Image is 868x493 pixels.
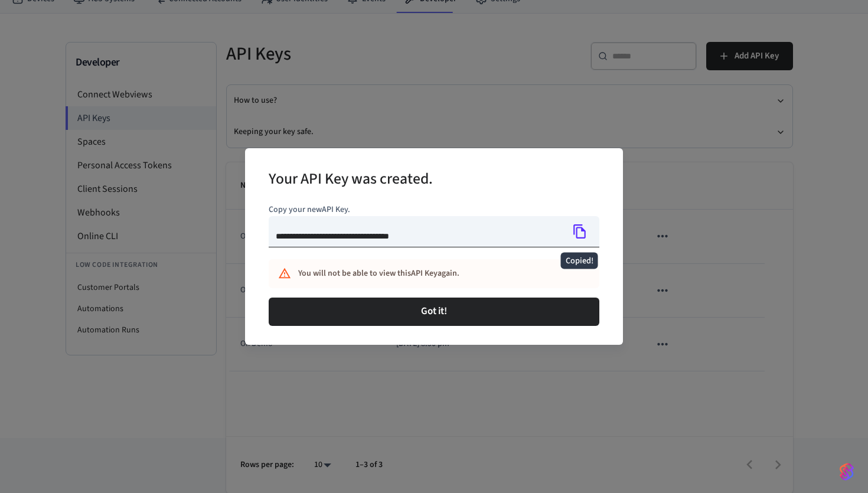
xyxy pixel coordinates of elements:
h2: Your API Key was created. [269,162,433,198]
p: Copy your new API Key . [269,204,599,216]
button: Got it! [269,298,599,326]
img: SeamLogoGradient.69752ec5.svg [840,462,854,481]
div: You will not be able to view this API Key again. [298,263,547,285]
button: Copied! [567,219,592,244]
div: Copied! [561,252,598,269]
